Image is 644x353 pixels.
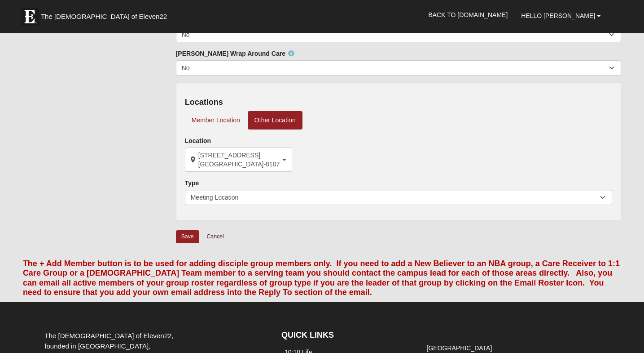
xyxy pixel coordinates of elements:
[514,4,608,27] a: Hello [PERSON_NAME]
[201,230,230,244] a: Cancel
[41,12,167,21] span: The [DEMOGRAPHIC_DATA] of Eleven22
[248,111,302,130] a: Other Location
[176,49,294,58] label: [PERSON_NAME] Wrap Around Care
[23,259,620,297] font: The + Add Member button is to be used for adding disciple group members only. If you need to add ...
[421,4,514,26] a: Back to [DOMAIN_NAME]
[281,331,410,340] h4: QUICK LINKS
[185,179,199,188] label: Type
[176,230,199,243] input: Alt+s
[185,98,612,107] h4: Locations
[16,3,196,26] a: The [DEMOGRAPHIC_DATA] of Eleven22
[185,136,211,145] label: Location
[185,111,247,130] a: Member Location
[198,151,280,169] span: [STREET_ADDRESS] [GEOGRAPHIC_DATA]-8107
[21,8,39,26] img: Eleven22 logo
[521,12,595,19] span: Hello [PERSON_NAME]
